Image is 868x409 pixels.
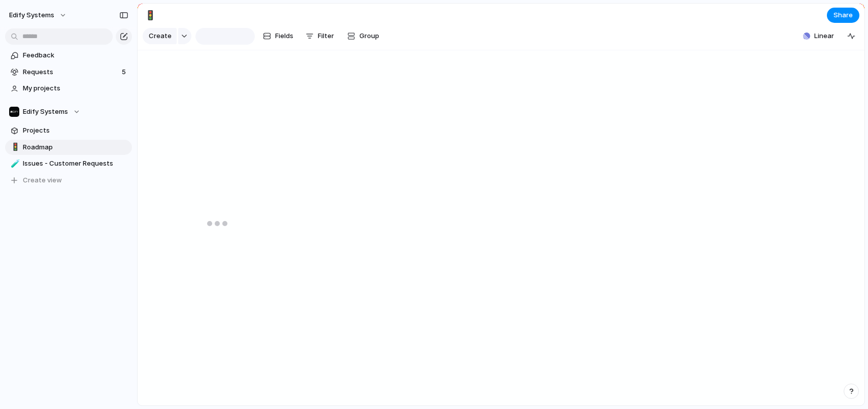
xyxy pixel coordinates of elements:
[23,159,128,169] span: Issues - Customer Requests
[5,104,132,119] button: Edify Systems
[5,7,72,23] button: Edify Systems
[23,67,119,77] span: Requests
[149,31,172,41] span: Create
[5,65,132,80] a: Requests5
[11,141,18,153] div: 🚦
[302,28,338,44] button: Filter
[9,10,54,20] span: Edify Systems
[142,7,158,23] button: 🚦
[275,31,293,41] span: Fields
[342,28,384,44] button: Group
[259,28,297,44] button: Fields
[5,156,132,171] a: 🧪Issues - Customer Requests
[11,158,18,170] div: 🧪
[5,123,132,138] a: Projects
[23,125,128,136] span: Projects
[827,8,859,23] button: Share
[5,81,132,96] a: My projects
[23,107,68,117] span: Edify Systems
[318,31,334,41] span: Filter
[359,31,379,41] span: Group
[5,48,132,63] a: Feedback
[122,67,128,77] span: 5
[833,10,853,20] span: Share
[799,28,838,44] button: Linear
[23,83,128,93] span: My projects
[23,175,62,185] span: Create view
[9,159,19,169] button: 🧪
[5,173,132,188] button: Create view
[9,142,19,152] button: 🚦
[145,8,156,22] div: 🚦
[814,31,834,41] span: Linear
[143,28,177,44] button: Create
[23,142,128,152] span: Roadmap
[5,140,132,155] a: 🚦Roadmap
[23,50,128,60] span: Feedback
